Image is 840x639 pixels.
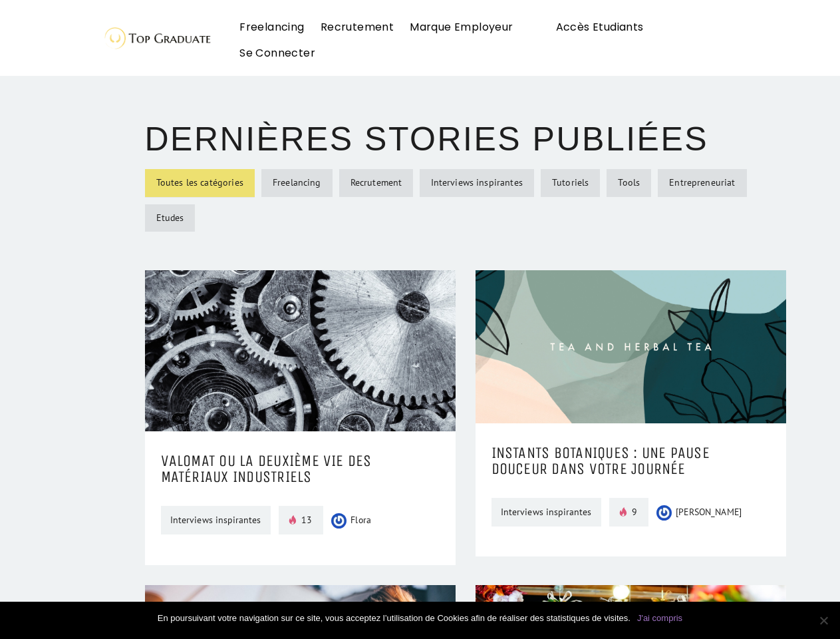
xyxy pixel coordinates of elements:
a: Interviews inspirantes [491,498,601,527]
span: 9 [632,506,637,518]
span: Accès Etudiants [556,19,644,35]
a: 13 [279,506,323,534]
a: Accès Etudiants [555,12,645,38]
span: Interviews inspirantes [431,175,523,190]
a: Recrutement [319,12,395,38]
span: Entrepreneuriat [669,175,735,190]
img: author [656,505,672,521]
span: Flora [350,514,371,526]
span: En poursuivant votre navigation sur ce site, vous acceptez l’utilisation de Cookies afin de réali... [158,612,630,625]
span: Interviews inspirantes [170,507,261,533]
span: Interviews inspirantes [501,499,592,525]
span: Marque Employeur [410,19,513,35]
a: Interviews inspirantes [420,169,534,196]
a: Recrutement [339,169,414,196]
a: J'ai compris [637,612,682,625]
img: Stories [100,23,212,53]
a: Etudes [145,204,196,232]
a: Instants Botaniques : Une pause douceur dans votre journée [491,445,770,477]
span: 13 [301,514,312,526]
span: Tools [618,175,640,190]
span: Non [817,614,830,627]
a: 9 [609,498,648,527]
span: Etudes [156,210,184,225]
img: author [331,513,347,529]
a: Se Connecter [238,38,317,64]
span: Freelancing [273,175,321,190]
span: Freelancing [239,19,304,35]
a: Valomat ou la deuxième vie des matériaux industriels [161,453,440,485]
a: Interviews inspirantes [161,506,271,534]
span: [PERSON_NAME] [676,506,742,518]
a: Freelancing [238,12,305,38]
a: Tutoriels [541,169,600,196]
a: author Flora [331,513,371,529]
span: Se Connecter [239,45,315,61]
a: author [PERSON_NAME] [656,505,742,521]
span: Tutoriels [552,175,589,190]
a: Marque Employeur [408,12,514,38]
a: Entrepreneuriat [658,169,746,196]
a: Toutes les catégories [145,169,255,197]
span: Recrutement [321,19,394,35]
h1: Dernières stories publiées [145,122,786,156]
a: Freelancing [261,169,333,196]
a: Tools [607,169,651,196]
span: Recrutement [350,175,402,190]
